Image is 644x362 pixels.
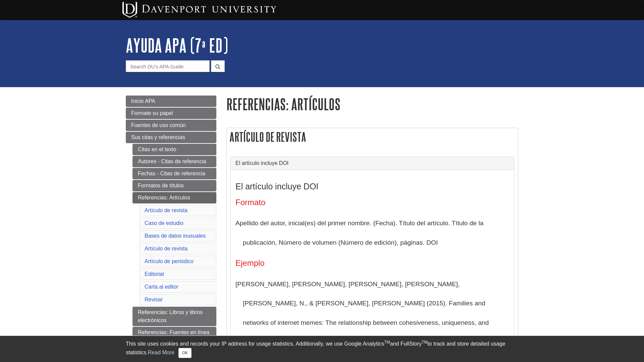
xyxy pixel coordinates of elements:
[235,259,509,267] h4: Ejemplo
[132,192,216,203] a: Referencias: Artículos
[235,182,509,191] h3: El artículo incluye DOI
[178,348,192,358] button: Close
[132,156,216,167] a: Autores - Citas de referencia
[126,96,216,107] a: Inicio APA
[145,246,187,251] a: Artículo de revista
[235,198,509,207] h4: Formato
[126,35,228,56] a: AYUDA APA (7ª ED)
[235,160,509,166] a: El artículo incluye DOI
[126,60,210,72] input: Search DU's APA Guide
[122,2,276,18] img: Davenport University
[145,297,163,302] a: Revisar
[131,98,155,104] span: Inicio APA
[226,96,518,113] h1: Referencias: Artículos
[126,108,216,119] a: Formate su papel
[132,180,216,191] a: Formatos de títulos
[227,128,518,146] h2: Artículo de revista
[145,233,206,239] a: Bases de datos inusuales
[145,220,183,226] a: Caso de estudio
[145,207,187,213] a: Artículo de revista
[132,168,216,179] a: Fechas - Citas de referencia
[126,340,518,358] div: This site uses cookies and records your IP address for usage statistics. Additionally, we use Goo...
[132,327,216,338] a: Referencias: Fuentes en línea
[132,144,216,155] a: Citas en el texto
[145,258,194,264] a: Artículo de periódico
[131,122,186,128] span: Fuentes de uso común
[235,214,509,252] p: Apellido del autor, inicial(es) del primer nombre. (Fecha). Título del artículo. Título de la pub...
[132,307,216,326] a: Referencias: Libros y libros electrónicos
[148,350,174,355] a: Read More
[384,340,390,345] sup: TM
[422,340,427,345] sup: TM
[131,134,185,140] span: Sus citas y referencias
[126,132,216,143] a: Sus citas y referencias
[145,284,178,290] a: Carta al editor
[126,120,216,131] a: Fuentes de uso común
[145,271,164,277] a: Editorial
[131,110,173,116] span: Formate su papel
